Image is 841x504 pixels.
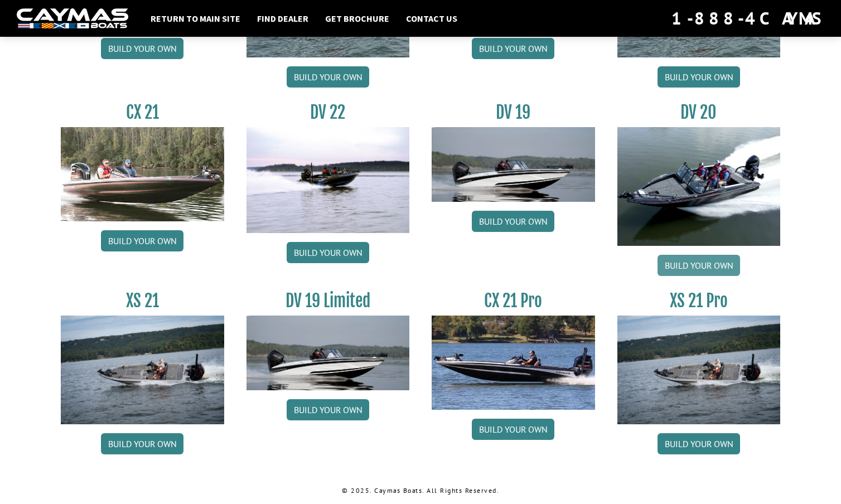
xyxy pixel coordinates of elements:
[287,66,369,88] a: Build your own
[61,127,224,221] img: CX21_thumb.jpg
[432,127,595,202] img: dv-19-ban_from_website_for_caymas_connect.png
[287,242,369,263] a: Build your own
[61,316,224,424] img: XS_21_thumbnail.jpg
[101,433,183,454] a: Build your own
[617,127,781,246] img: DV_20_from_website_for_caymas_connect.png
[658,255,740,276] a: Build your own
[61,102,224,123] h3: CX 21
[145,11,246,26] a: Return to main site
[17,8,128,29] img: white-logo-c9c8dbefe5ff5ceceb0f0178aa75bf4bb51f6bca0971e226c86eb53dfe498488.png
[246,290,410,311] h3: DV 19 Limited
[320,11,395,26] a: Get Brochure
[287,399,369,420] a: Build your own
[252,11,314,26] a: Find Dealer
[432,102,595,123] h3: DV 19
[617,290,781,311] h3: XS 21 Pro
[246,127,410,233] img: DV22_original_motor_cropped_for_caymas_connect.jpg
[61,486,780,496] p: © 2025. Caymas Boats. All Rights Reserved.
[472,211,554,232] a: Build your own
[101,38,183,59] a: Build your own
[101,230,183,251] a: Build your own
[246,316,410,390] img: dv-19-ban_from_website_for_caymas_connect.png
[432,290,595,311] h3: CX 21 Pro
[472,38,554,59] a: Build your own
[658,66,740,88] a: Build your own
[246,102,410,123] h3: DV 22
[400,11,463,26] a: Contact Us
[671,6,824,31] div: 1-888-4CAYMAS
[472,419,554,440] a: Build your own
[432,316,595,409] img: CX-21Pro_thumbnail.jpg
[617,316,781,424] img: XS_21_thumbnail.jpg
[617,102,781,123] h3: DV 20
[658,433,740,454] a: Build your own
[61,290,224,311] h3: XS 21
